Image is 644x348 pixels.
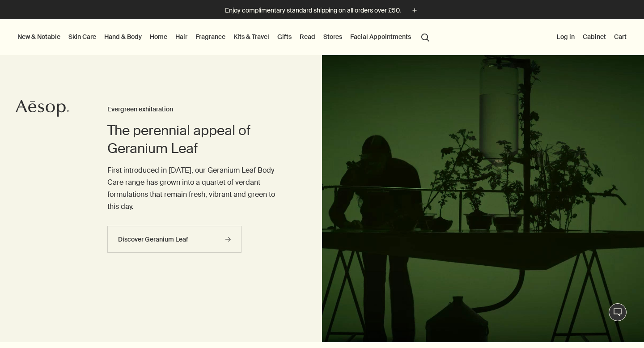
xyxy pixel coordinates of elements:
[261,120,293,127] a: More information about your privacy, opens in a new tab
[67,31,98,42] a: Skin Care
[148,31,169,42] a: Home
[180,53,444,66] h2: Enhance Your Experience!
[275,31,293,42] a: Gifts
[107,226,241,253] a: Discover Geranium Leaf
[397,138,457,157] button: Allow All
[107,122,286,157] h2: The perennial appeal of Geranium Leaf
[581,31,608,42] a: Cabinet
[417,28,433,45] button: Open search
[16,31,62,42] button: New & Notable
[16,19,433,55] nav: primary
[348,31,413,42] a: Facial Appointments
[322,31,344,42] button: Stores
[107,104,286,115] h3: Evergreen exhilaration
[555,19,628,55] nav: supplementary
[107,164,286,213] p: First introduced in [DATE], our Geranium Leaf Body Care range has grown into a quartet of verdant...
[16,99,69,119] a: Aesop
[193,66,457,127] div: Your privacy is important to us so we want to be clear on what information is collected when you ...
[174,31,189,42] a: Hair
[298,31,317,42] a: Read
[225,5,419,16] button: Enjoy complimentary standard shipping on all orders over £50.
[16,99,69,117] svg: Aesop
[612,31,628,42] button: Cart
[180,35,470,173] div: Enhance Your Experience!
[194,31,227,42] a: Fragrance
[330,138,390,157] button: Reject All
[102,31,144,42] a: Hand & Body
[609,303,627,321] button: Live Assistance
[232,31,271,42] a: Kits & Travel
[555,31,576,42] button: Log in
[193,138,254,156] button: Cookies Settings, Opens the preference center dialog
[225,6,401,15] p: Enjoy complimentary standard shipping on all orders over £50.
